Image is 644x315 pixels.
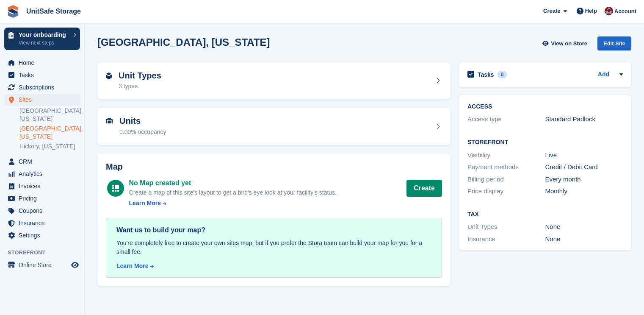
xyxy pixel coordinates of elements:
h2: ACCESS [467,103,623,110]
h2: Map [106,162,442,172]
div: Price display [467,187,545,196]
div: Credit / Debit Card [545,162,623,172]
div: Learn More [116,262,148,270]
h2: Tax [467,211,623,218]
a: Units 0.00% occupancy [97,108,451,145]
a: [GEOGRAPHIC_DATA], [US_STATE] [19,107,80,123]
a: menu [4,217,80,229]
img: stora-icon-8386f47178a22dfd0bd8f6a31ec36ba5ce8667c1dd55bd0f319d3a0aa187defe.svg [7,5,19,18]
a: [GEOGRAPHIC_DATA], [US_STATE] [19,125,80,141]
span: Subscriptions [19,81,69,93]
h2: Units [119,116,166,126]
span: Analytics [19,168,69,180]
span: Settings [19,229,69,241]
a: menu [4,259,80,271]
img: Danielle Galang [605,7,613,15]
span: Online Store [19,259,69,271]
h2: Storefront [467,139,623,146]
a: Unit Types 3 types [97,62,451,100]
a: menu [4,205,80,217]
button: Create [406,180,442,197]
div: Want us to build your map? [116,225,431,235]
div: Access type [467,114,545,124]
a: Learn More [116,262,431,270]
div: 0 [498,71,507,78]
a: Your onboarding View next steps [4,28,80,50]
a: menu [4,57,80,69]
a: menu [4,69,80,81]
p: Your onboarding [19,32,69,38]
div: Insurance [467,234,545,244]
a: menu [4,94,80,106]
img: unit-icn-7be61d7bf1b0ce9d3e12c5938cc71ed9869f7b940bace4675aadf7bd6d80202e.svg [106,118,113,124]
span: Home [19,57,69,69]
span: Help [585,7,597,15]
a: menu [4,229,80,241]
div: You're completely free to create your own sites map, but if you prefer the Stora team can build y... [116,239,431,256]
a: UnitSafe Storage [23,4,84,18]
div: Edit Site [597,36,631,50]
span: Insurance [19,217,69,229]
span: Pricing [19,192,69,204]
a: menu [4,81,80,93]
h2: [GEOGRAPHIC_DATA], [US_STATE] [97,36,270,48]
span: View on Store [551,39,587,48]
span: Account [614,7,636,16]
div: Unit Types [467,222,545,232]
div: Create a map of this site's layout to get a bird's eye look at your facility's status. [129,188,337,197]
a: menu [4,168,80,180]
img: map-icn-white-8b231986280072e83805622d3debb4903e2986e43859118e7b4002611c8ef794.svg [112,185,119,192]
a: menu [4,156,80,167]
span: CRM [19,156,69,167]
img: unit-type-icn-2b2737a686de81e16bb02015468b77c625bbabd49415b5ef34ead5e3b44a266d.svg [106,72,112,79]
div: Visibility [467,151,545,160]
div: None [545,222,623,232]
div: 3 types [119,82,161,91]
div: Every month [545,175,623,184]
p: View next steps [19,39,69,47]
div: Standard Padlock [545,114,623,124]
a: Hickory, [US_STATE] [19,142,80,151]
span: Storefront [8,248,84,257]
div: Learn More [129,199,161,208]
div: Live [545,151,623,160]
a: menu [4,180,80,192]
h2: Tasks [478,71,494,78]
a: menu [4,192,80,204]
a: Learn More [129,199,337,208]
span: Tasks [19,69,69,81]
div: None [545,234,623,244]
span: Create [543,7,560,15]
div: No Map created yet [129,178,337,188]
a: Edit Site [597,36,631,54]
span: Invoices [19,180,69,192]
span: Coupons [19,205,69,217]
a: View on Store [541,36,591,50]
a: Add [598,70,609,80]
a: Preview store [70,260,80,270]
div: Payment methods [467,162,545,172]
span: Sites [19,94,69,106]
div: Monthly [545,187,623,196]
div: Billing period [467,175,545,184]
div: 0.00% occupancy [119,128,166,137]
h2: Unit Types [119,71,161,81]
